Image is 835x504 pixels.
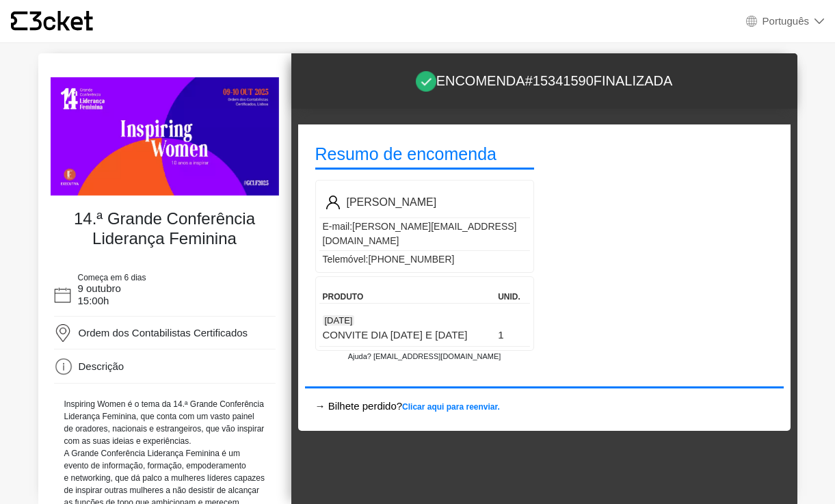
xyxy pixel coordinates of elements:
[79,327,248,339] span: Ordem dos Contabilistas Certificados
[416,70,673,92] p: Encomenda finalizada
[78,282,121,306] span: 9 outubro 15:00h
[78,273,146,282] span: Começa em 6 dias
[347,194,437,211] p: [PERSON_NAME]
[525,73,594,88] b: #15341590
[416,71,436,92] img: correct.png
[319,218,530,250] p: E-mail:
[64,399,265,446] span: Inspiring Women é o tema da 14.ª Grande Conferência Liderança Feminina, que conta com um vasto pa...
[402,402,500,412] b: Clicar aqui para reenviar.
[323,291,492,303] p: Produto
[494,328,529,343] p: 1
[315,351,534,362] p: Ajuda? [EMAIL_ADDRESS][DOMAIN_NAME]
[79,360,124,372] span: Descrição
[57,209,272,249] h4: 14.ª Grande Conferência Liderança Feminina
[323,221,517,246] data-tag: [PERSON_NAME][EMAIL_ADDRESS][DOMAIN_NAME]
[323,328,492,343] p: CONVITE DIA [DATE] E [DATE]
[11,12,27,31] g: {' '}
[368,254,454,265] data-tag: [PHONE_NUMBER]
[319,251,530,269] p: Telemóvel:
[315,399,500,414] button: → Bilhete perdido?Clicar aqui para reenviar.
[498,291,526,303] p: unid.
[323,315,355,326] span: [DATE]
[326,196,340,209] img: Pgo8IS0tIEdlbmVyYXRvcjogQWRvYmUgSWxsdXN0cmF0b3IgMTkuMC4wLCBTVkcgRXhwb3J0IFBsdWctSW4gLiBTVkcgVmVyc...
[315,142,534,170] p: Resumo de encomenda
[51,77,279,196] img: 322df908538549c3b3b6d604238bfdad.webp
